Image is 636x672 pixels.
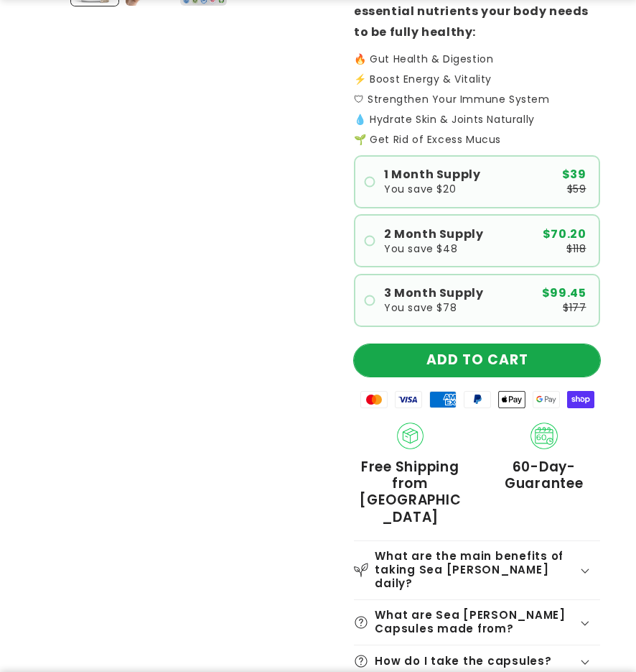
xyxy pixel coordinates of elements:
span: Free Shipping from [GEOGRAPHIC_DATA] [354,459,467,525]
p: 🌱 Get Rid of Excess Mucus [354,134,600,144]
span: 2 Month Supply [384,229,483,240]
span: You save $20 [384,184,456,194]
summary: What are Sea [PERSON_NAME] Capsules made from? [354,600,600,645]
span: You save $78 [384,303,457,313]
span: $70.20 [543,229,586,240]
img: 60_day_Guarantee.png [530,423,558,450]
span: 60-Day-Guarantee [488,459,601,492]
h2: What are Sea [PERSON_NAME] Capsules made from? [375,609,578,635]
summary: What are the main benefits of taking Sea [PERSON_NAME] daily? [354,541,600,599]
span: $99.45 [542,287,586,299]
h2: How do I take the capsules? [375,655,551,668]
span: You save $48 [384,244,457,254]
span: $59 [567,184,586,194]
img: Shipping.png [397,423,424,450]
span: $118 [566,244,586,254]
span: $39 [562,169,586,180]
span: $177 [563,303,586,313]
span: 1 Month Supply [384,169,480,180]
h2: What are the main benefits of taking Sea [PERSON_NAME] daily? [375,550,578,590]
p: 🔥 Gut Health & Digestion ⚡️ Boost Energy & Vitality 🛡 Strengthen Your Immune System 💧 Hydrate Ski... [354,54,600,124]
span: 3 Month Supply [384,287,483,299]
button: ADD TO CART [354,344,600,377]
